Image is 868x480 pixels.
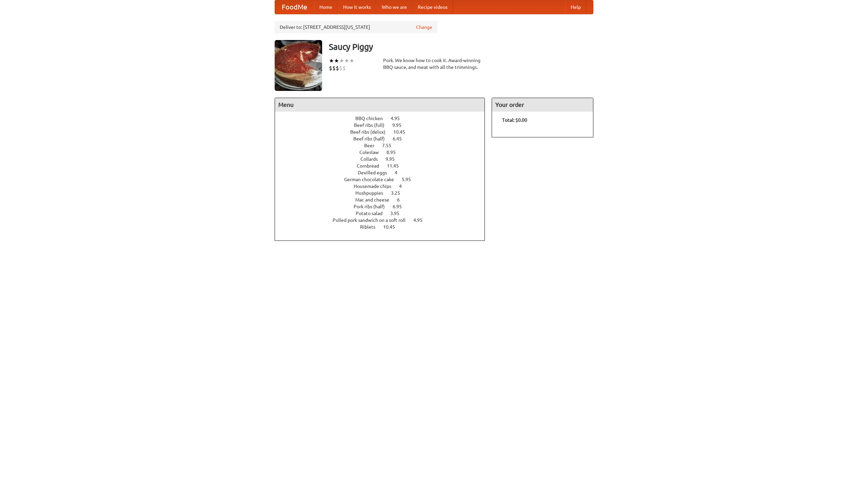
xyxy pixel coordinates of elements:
a: Coleslaw 8.95 [359,150,408,155]
a: German chocolate cake 5.95 [344,177,423,182]
a: Who we are [376,0,412,14]
span: 6 [397,197,407,203]
li: ★ [329,57,334,64]
div: Deliver to: [STREET_ADDRESS][US_STATE] [275,21,437,33]
li: ★ [334,57,339,64]
span: Beef ribs (full) [354,122,391,128]
a: Hushpuppies 3.25 [355,190,413,196]
span: 11.45 [387,163,406,169]
li: $ [329,64,332,72]
a: Home [314,0,338,14]
span: 3.95 [390,211,406,216]
h4: Your order [492,98,593,112]
span: Beer [364,143,381,148]
a: Devilled eggs 4 [358,170,410,175]
a: Beef ribs (delux) 10.45 [350,129,418,135]
a: Recipe videos [412,0,453,14]
a: Cornbread 11.45 [357,163,411,169]
a: Change [416,24,432,31]
a: Beef ribs (half) 6.45 [353,136,414,141]
span: 10.45 [383,224,402,230]
span: BBQ chicken [355,116,390,121]
span: 4.95 [391,116,407,121]
span: 4.95 [413,217,429,223]
a: Riblets 10.45 [360,224,408,230]
a: Pork ribs (half) 6.95 [354,204,414,209]
span: Mac and cheese [355,197,396,203]
span: 4 [395,170,404,175]
span: Hushpuppies [355,190,390,196]
li: $ [332,64,336,72]
span: German chocolate cake [344,177,401,182]
li: $ [342,64,346,72]
span: 9.95 [386,156,401,162]
a: Potato salad 3.95 [356,211,412,216]
span: Pulled pork sandwich on a soft roll [333,217,412,223]
span: Beef ribs (delux) [350,129,392,135]
span: Riblets [360,224,382,230]
span: Beef ribs (half) [353,136,392,141]
li: ★ [349,57,354,64]
span: Cornbread [357,163,386,169]
a: Pulled pork sandwich on a soft roll 4.95 [333,217,435,223]
li: ★ [339,57,344,64]
span: Collards [360,156,384,162]
a: How it works [338,0,376,14]
span: 8.95 [387,150,402,155]
span: Coleslaw [359,150,386,155]
span: Devilled eggs [358,170,394,175]
span: 4 [399,184,409,189]
h3: Saucy Piggy [329,40,593,54]
span: 7.55 [382,143,398,148]
span: Potato salad [356,211,389,216]
span: 5.95 [402,177,418,182]
span: 3.25 [391,190,407,196]
a: BBQ chicken 4.95 [355,116,412,121]
span: 10.45 [393,129,412,135]
a: Help [565,0,586,14]
span: Housemade chips [354,184,398,189]
h4: Menu [275,98,485,112]
b: Total: $0.00 [502,117,527,123]
li: ★ [344,57,349,64]
a: FoodMe [275,0,314,14]
a: Mac and cheese 6 [355,197,412,203]
span: Pork ribs (half) [354,204,392,209]
a: Beef ribs (full) 9.95 [354,122,414,128]
li: $ [339,64,342,72]
a: Collards 9.95 [360,156,407,162]
li: $ [336,64,339,72]
span: 6.45 [393,136,409,141]
a: Housemade chips 4 [354,184,414,189]
a: Beer 7.55 [364,143,404,148]
span: 9.95 [392,122,408,128]
span: 6.95 [393,204,409,209]
div: Pork. We know how to cook it. Award-winning BBQ sauce, and meat with all the trimmings. [383,57,485,71]
img: angular.jpg [275,40,322,91]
